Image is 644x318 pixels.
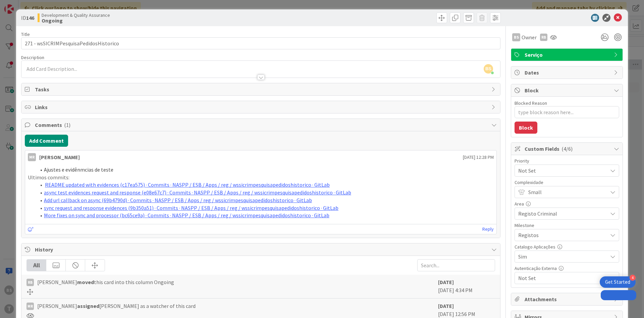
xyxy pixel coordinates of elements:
span: History [35,245,488,254]
span: BS [484,64,493,74]
input: Search... [417,259,495,271]
div: Area [515,201,619,206]
a: Add url callback on async (69b4790d) · Commits · NASPP / ESB / Apps / reg / wssicrimpesquisapedid... [44,197,312,203]
div: Autenticação Externa [515,266,619,271]
div: MR [26,303,34,310]
div: All [27,260,46,271]
span: Not Set [518,273,604,283]
b: [DATE] [438,303,454,309]
div: BS [512,33,520,41]
div: [DATE] 4:34 PM [438,278,495,295]
div: RB [540,34,547,41]
a: async test evidences request and response (e08e67c7) · Commits · NASPP / ESB / Apps / reg / wssic... [44,189,351,196]
a: More fixes on sync and processor (bc65ce9a) · Commits · NASPP / ESB / Apps / reg / wssicrimpesqui... [44,212,329,219]
b: Ongoing [42,18,110,23]
div: Open Get Started checklist, remaining modules: 4 [600,276,636,288]
label: Blocked Reason [515,100,547,106]
input: type card name here... [21,37,500,49]
a: Reply [482,225,494,233]
span: Custom Fields [525,145,610,153]
span: ( 1 ) [64,122,70,128]
span: Attachments [525,295,610,303]
li: Ajustes e evidênmcias de teste [36,166,494,174]
b: moved [77,279,94,285]
span: Dates [525,69,610,77]
span: [PERSON_NAME] this card into this column Ongoing [37,278,174,286]
b: 146 [26,14,34,21]
span: Registo Criminal [518,209,604,218]
span: Sim [518,252,604,261]
div: 4 [630,275,636,281]
span: Not Set [518,166,604,175]
span: Small [528,187,604,197]
span: Description [21,54,44,60]
b: [DATE] [438,279,454,285]
button: Add Comment [25,135,68,147]
div: Get Started [605,279,630,285]
span: Links [35,103,488,111]
div: Catalogo Aplicações [515,244,619,249]
span: Comments [35,121,488,129]
b: assigned [77,303,99,309]
div: [PERSON_NAME] [39,153,80,161]
div: Priority [515,158,619,163]
button: Block [515,122,537,134]
span: Block [525,86,610,94]
span: Tasks [35,85,488,93]
a: README updated with evidences (c17ea575) · Commits · NASPP / ESB / Apps / reg / wssicrimpesquisap... [45,181,330,188]
span: Registos [518,230,604,240]
span: [PERSON_NAME] [PERSON_NAME] as a watcher of this card [37,302,196,310]
label: Title [21,31,30,37]
span: ID [21,14,34,22]
span: Development & Quality Assurance [42,12,110,18]
span: Owner [522,33,537,41]
span: [DATE] 12:28 PM [463,154,494,161]
div: Milestone [515,223,619,228]
a: sync request and response evidences (9b350a51) · Commits · NASPP / ESB / Apps / reg / wssicrimpes... [44,205,338,211]
p: Ultimos commits: [28,174,494,181]
div: MR [28,153,36,161]
span: ( 4/6 ) [561,145,573,152]
div: RB [26,279,34,286]
span: Serviço [525,51,610,59]
div: Complexidade [515,180,619,185]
